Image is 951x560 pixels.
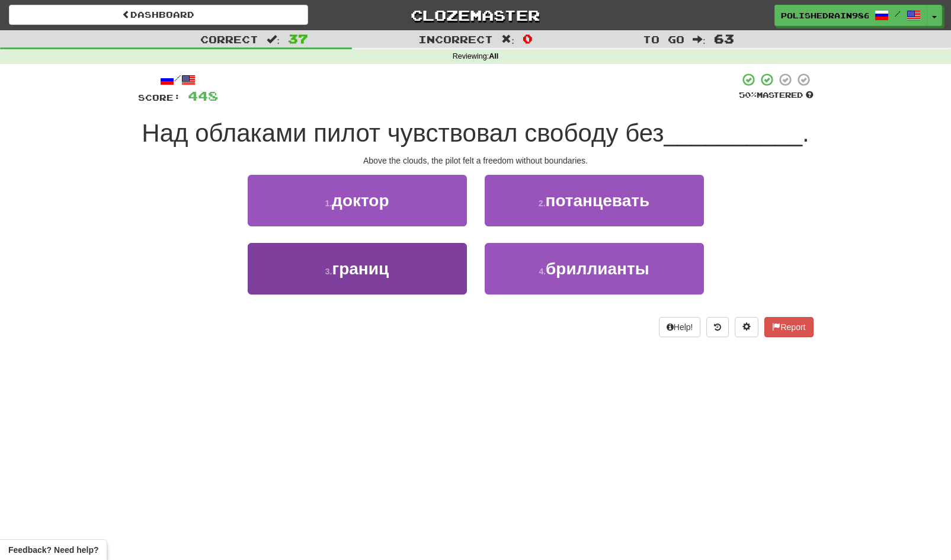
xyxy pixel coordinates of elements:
a: Clozemaster [326,5,625,25]
span: Score: [138,92,181,103]
small: 1 . [325,199,332,208]
small: 2 . [539,199,546,208]
strong: All [489,52,498,60]
span: бриллианты [546,260,649,278]
span: Над облаками пилот чувствовал свободу без [142,119,664,147]
span: __________ [664,119,802,147]
div: Above the clouds, the pilot felt a freedom without boundaries. [138,155,814,167]
span: потанцевать [546,191,650,210]
button: 2.потанцевать [485,175,704,226]
span: Incorrect [418,33,493,45]
span: границ [332,260,389,278]
span: 37 [288,31,308,46]
span: : [693,34,706,44]
span: : [267,34,280,44]
a: PolishedRain9861 / [774,5,927,26]
span: 448 [188,88,218,103]
button: Report [764,317,813,337]
button: 4.бриллианты [485,243,704,295]
span: PolishedRain9861 [781,10,869,21]
div: / [138,72,218,87]
a: Dashboard [9,5,308,25]
button: Round history (alt+y) [706,317,729,337]
span: Open feedback widget [8,544,98,556]
span: To go [643,33,684,45]
button: 1.доктор [248,175,467,226]
button: 3.границ [248,243,467,295]
span: 63 [714,31,734,46]
span: 50 % [739,90,757,100]
span: . [802,119,809,147]
small: 3 . [325,267,332,276]
button: Help! [659,317,701,337]
span: Correct [200,33,258,45]
span: / [895,9,901,18]
span: доктор [332,191,389,210]
span: : [501,34,514,44]
span: 0 [523,31,533,46]
small: 4 . [539,267,546,276]
div: Mastered [739,90,814,101]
